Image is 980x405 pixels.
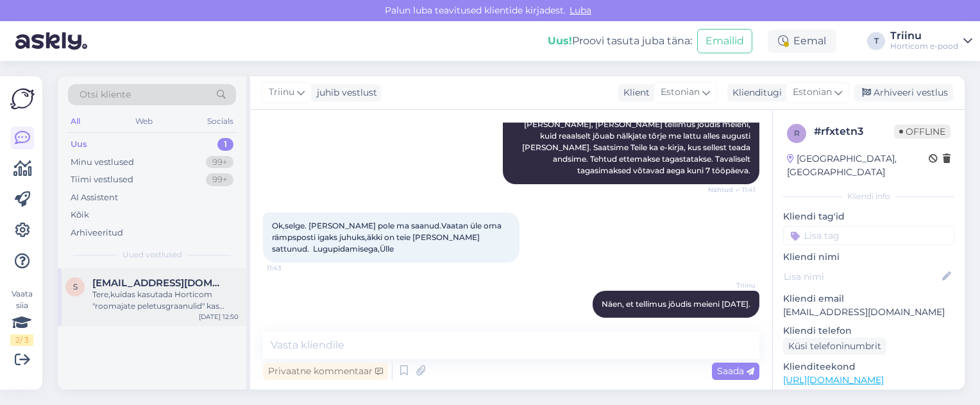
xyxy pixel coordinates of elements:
span: Estonian [793,85,832,99]
p: Kliendi telefon [783,324,954,338]
div: Proovi tasuta juba täna: [548,33,692,49]
p: Kliendi email [783,292,954,306]
span: Nähtud ✓ 11:41 [707,185,756,194]
span: Luba [566,4,595,16]
div: Web [133,113,155,130]
div: Eemal [768,30,836,53]
span: r [794,128,800,138]
p: Kliendi tag'id [783,210,954,223]
span: 11:44 [707,318,756,328]
div: Tere,kuidas kasutada Horticom "roomajate peletusgraanulid" kas viskan lahtiselt sauna alla,kus el... [92,289,239,312]
span: Triinu [707,280,756,290]
div: Triinu [890,31,958,41]
div: Socials [205,113,236,130]
span: [PERSON_NAME], [PERSON_NAME] tellimus jõudis meieni, kuid reaalselt jõuab nälkjate tõrje me lattu... [522,119,752,175]
span: safrankrookus@gmail.com [92,277,226,289]
p: [EMAIL_ADDRESS][DOMAIN_NAME] [783,306,954,319]
div: 1 [217,138,233,151]
b: Uus! [548,35,572,47]
input: Lisa tag [783,226,954,245]
span: Offline [894,125,950,139]
span: Ok,selge. [PERSON_NAME] pole ma saanud.Vaatan üle oma rämpsposti igaks juhuks,äkki on teie [PERSO... [272,221,503,254]
div: Kliendi info [783,191,954,202]
div: # rfxtetn3 [814,124,894,139]
div: [GEOGRAPHIC_DATA], [GEOGRAPHIC_DATA] [787,152,929,179]
div: [DATE] 12:50 [199,312,239,322]
div: Horticom e-pood [890,41,958,51]
div: Klienditugi [727,86,782,99]
div: Tiimi vestlused [71,173,133,186]
div: Vaata siia [10,288,33,346]
span: Otsi kliente [80,88,131,101]
div: 2 / 3 [10,334,33,346]
div: All [68,113,83,130]
div: AI Assistent [71,191,118,204]
div: juhib vestlust [312,86,377,99]
p: Klienditeekond [783,360,954,374]
p: Kliendi nimi [783,250,954,264]
div: T [867,32,885,50]
span: 11:43 [267,263,315,273]
div: Minu vestlused [71,156,134,169]
div: Küsi telefoninumbrit [783,338,886,355]
span: Uued vestlused [122,249,182,261]
span: s [73,282,78,291]
div: Arhiveeri vestlus [854,84,953,101]
div: Arhiveeritud [71,227,123,239]
div: 99+ [206,156,233,169]
a: [URL][DOMAIN_NAME] [783,374,884,386]
a: TriinuHorticom e-pood [890,31,972,51]
div: Privaatne kommentaar [263,363,388,380]
span: Estonian [661,85,700,99]
div: 99+ [206,173,233,186]
span: Triinu [269,85,294,99]
img: Askly Logo [10,87,35,111]
div: Klient [618,86,650,99]
span: Näen, et tellimus jõudis meieni [DATE]. [602,299,750,309]
input: Lisa nimi [784,270,940,284]
span: Saada [717,365,754,377]
button: Emailid [697,29,752,53]
div: Uus [71,138,87,151]
div: Kõik [71,209,89,221]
